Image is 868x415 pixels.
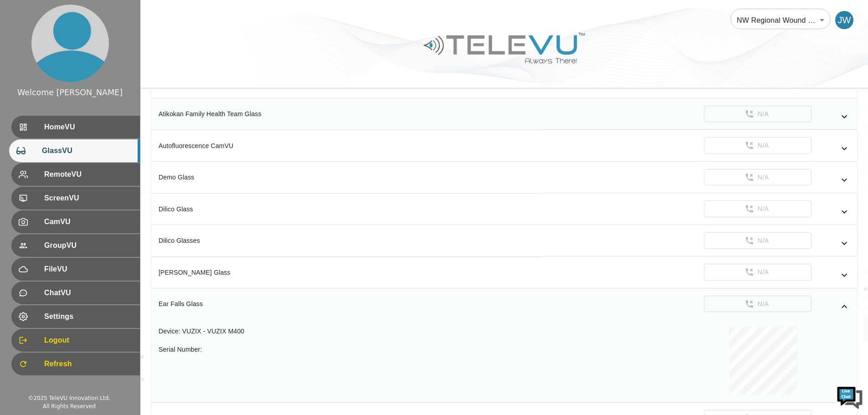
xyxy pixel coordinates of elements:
[11,163,140,186] div: RemoteVU
[159,327,244,336] div: Device :
[17,87,123,98] div: Welcome [PERSON_NAME]
[11,258,140,281] div: FileVU
[44,193,133,204] span: ScreenVU
[11,305,140,328] div: Settings
[159,299,534,308] div: Ear Falls Glass
[42,145,133,156] span: GlassVU
[44,169,133,180] span: RemoteVU
[11,282,140,304] div: ChatVU
[159,268,534,277] div: [PERSON_NAME] Glass
[31,5,109,82] img: profile.png
[836,383,863,410] img: Chat Widget
[15,42,38,65] img: d_736959983_company_1615157101543_736959983
[44,122,133,133] span: HomeVU
[11,234,140,257] div: GroupVU
[159,109,534,118] div: Atikokan Family Health Team Glass
[159,141,534,150] div: Autofluorescence CamVU
[182,328,245,335] span: vuzix - Vuzix M400
[44,264,133,275] span: FileVU
[422,29,586,67] img: Logo
[43,402,96,410] div: All Rights Reserved
[53,115,126,207] span: We're online!
[47,48,153,60] div: Chat with us now
[44,216,133,227] span: CamVU
[11,187,140,210] div: ScreenVU
[159,82,176,89] span: Name
[5,249,174,281] textarea: Type your message and hit 'Enter'
[159,173,534,182] div: Demo Glass
[159,345,244,354] div: Serial Number :
[44,335,133,346] span: Logout
[9,139,140,162] div: GlassVU
[149,5,171,26] div: Minimize live chat window
[159,236,534,245] div: Dilico Glasses
[11,116,140,138] div: HomeVU
[11,210,140,233] div: CamVU
[835,11,853,29] div: JW
[730,7,831,33] div: NW Regional Wound Care
[159,205,534,214] div: Dilico Glass
[44,311,133,322] span: Settings
[44,240,133,251] span: GroupVU
[11,353,140,375] div: Refresh
[44,287,133,298] span: ChatVU
[11,329,140,352] div: Logout
[44,359,133,369] span: Refresh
